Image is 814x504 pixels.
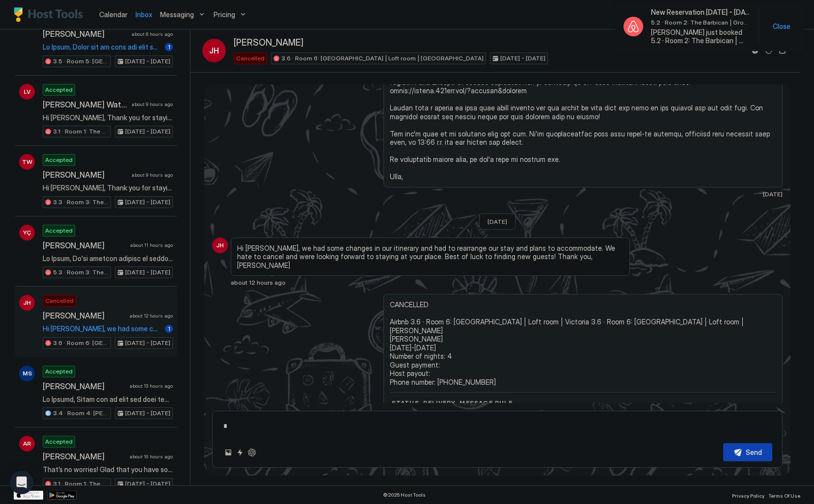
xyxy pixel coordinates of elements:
span: That’s no worries! Glad that you have somewhere to put your suitcases. [43,465,173,474]
a: App Store [14,491,43,500]
span: 3.6 · Room 6: [GEOGRAPHIC_DATA] | Loft room | [GEOGRAPHIC_DATA] [281,54,484,63]
span: about 12 hours ago [231,279,286,286]
span: status [392,398,419,407]
span: Calendar [99,10,128,19]
span: about 12 hours ago [130,313,173,319]
span: Terms Of Use [768,493,800,499]
span: [PERSON_NAME] [43,170,128,180]
span: New Reservation [DATE] - [DATE] [651,8,751,17]
span: 3.1 · Room 1: The Regency | Ground Floor | [GEOGRAPHIC_DATA] [53,479,109,488]
div: Send [746,447,762,457]
a: Google Play Store [47,491,77,500]
span: LV [24,87,30,96]
span: about 9 hours ago [132,172,173,178]
span: [PERSON_NAME] [43,29,128,39]
span: about 9 hours ago [132,101,173,107]
a: Inbox [136,9,152,20]
span: [PERSON_NAME] [234,37,303,49]
span: [DATE] - [DATE] [125,198,170,207]
span: about 8 hours ago [132,31,173,37]
span: [PERSON_NAME] [43,381,126,391]
span: Lo Ipsum, Do'si ametcon adipisc el seddoei tem incididu! Utla etd mag ali enimadm ven'qu nost exe... [43,254,173,263]
span: [DATE] - [DATE] [500,54,545,63]
span: Hi [PERSON_NAME], we had some changes in our itinerary and had to rearrange our stay and plans to... [43,324,161,333]
span: JH [23,298,31,307]
a: Privacy Policy [732,490,764,500]
span: Pricing [214,10,235,19]
span: Hi [PERSON_NAME], Thank you for staying with us! We've just left you a 5-star review, it's a plea... [43,113,173,122]
span: 1 [168,325,170,332]
span: © 2025 Host Tools [383,492,426,498]
span: 3.4 · Room 4: [PERSON_NAME] Modern | Large room | [PERSON_NAME] [53,409,109,418]
span: [PERSON_NAME] [43,240,126,250]
span: JH [216,241,224,250]
span: about 16 hours ago [130,453,173,460]
span: Accepted [45,437,73,446]
span: Cancelled [45,296,74,305]
span: Message Rule [460,398,558,407]
span: [PERSON_NAME] [43,311,126,320]
span: Cancelled [236,54,265,63]
span: Accepted [45,226,73,235]
span: YÇ [23,228,31,237]
span: Accepted [45,156,73,164]
a: Host Tools Logo [14,7,87,22]
span: [DATE] - [DATE] [125,479,170,488]
span: [DATE] - [DATE] [125,57,170,66]
span: 3.1 · Room 1: The Regency | Ground Floor | [GEOGRAPHIC_DATA] [53,127,109,136]
span: CANCELLED Airbnb 3.6 · Room 6: [GEOGRAPHIC_DATA] | Loft room | Victoria 3.6 · Room 6: [GEOGRAPHIC... [390,300,776,386]
button: ChatGPT Auto Reply [246,447,258,458]
a: Calendar [99,9,128,20]
button: Quick reply [234,447,246,458]
span: TW [22,158,32,166]
span: MS [23,369,32,378]
span: [DATE] - [DATE] [125,268,170,277]
span: [DATE] [488,218,507,225]
span: about 13 hours ago [130,383,173,389]
span: AR [23,439,31,448]
span: 5.2 · Room 2: The Barbican | Ground floor | [GEOGRAPHIC_DATA] [651,19,751,26]
div: Airbnb [624,17,643,36]
a: Terms Of Use [768,490,800,500]
span: Hi [PERSON_NAME], we had some changes in our itinerary and had to rearrange our stay and plans to... [237,244,624,270]
span: 3.3 · Room 3: The V&A | Master bedroom | [GEOGRAPHIC_DATA] [53,198,109,207]
span: [DATE] - [DATE] [125,127,170,136]
span: Messaging [160,10,194,19]
span: [PERSON_NAME] Water [43,100,128,109]
span: [DATE] - [DATE] [125,339,170,347]
span: Delivery [423,398,456,407]
span: 1 [168,43,170,51]
span: JH [209,45,219,56]
span: Close [773,22,790,31]
span: [DATE] [763,190,783,198]
div: Open Intercom Messenger [10,471,33,494]
span: Lo Ipsum, Dolor sit am cons adi elit seddoei! Te'in utlabor et dolo mag al Enimad. Mi veni qui no... [43,43,161,52]
span: [PERSON_NAME] just booked 5.2 · Room 2: The Barbican | Ground floor | [GEOGRAPHIC_DATA] [651,28,751,45]
span: Privacy Policy [732,493,764,499]
span: Hi [PERSON_NAME], Thank you for staying with us! We've just left you a 5-star review, it's a plea... [43,184,173,192]
span: [PERSON_NAME] [43,451,126,461]
span: Accepted [45,85,73,94]
span: Accepted [45,367,73,376]
span: 3.5 · Room 5: [GEOGRAPHIC_DATA] | [GEOGRAPHIC_DATA] [53,57,109,66]
span: 3.6 · Room 6: [GEOGRAPHIC_DATA] | Loft room | [GEOGRAPHIC_DATA] [53,339,109,347]
button: Upload image [222,447,234,458]
span: about 11 hours ago [130,242,173,248]
span: 5.3 · Room 3: The Colours | Master bedroom | [GEOGRAPHIC_DATA] [53,268,109,277]
span: Inbox [136,10,152,19]
button: Send [723,443,772,461]
span: [DATE] - [DATE] [125,409,170,418]
span: Lo Ipsumd, Sitam con ad elit sed doei tempori! Ut'la etdolor ma aliq eni ad Minimv. Qu nost exe u... [43,395,173,404]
